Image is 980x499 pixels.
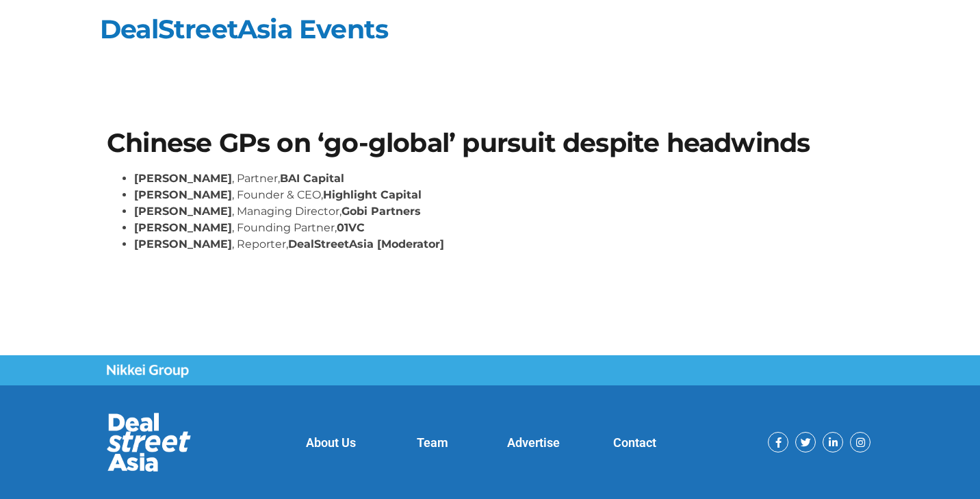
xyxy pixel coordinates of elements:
[134,205,232,218] strong: [PERSON_NAME]
[107,364,189,378] img: Nikkei Group
[134,188,232,201] strong: [PERSON_NAME]
[613,435,656,450] a: Contact
[107,130,873,156] h1: Chinese GPs on ‘go-global’ pursuit despite headwinds
[417,435,448,450] a: Team
[134,187,873,203] li: , Founder & CEO,
[323,188,422,201] strong: Highlight Capital
[337,221,365,234] strong: 01VC
[134,221,232,234] strong: [PERSON_NAME]
[134,238,232,251] strong: [PERSON_NAME]
[134,170,873,187] li: , Partner,
[507,435,560,450] a: Advertise
[288,238,444,251] strong: DealStreetAsia [Moderator]
[306,435,356,450] a: About Us
[100,13,388,45] a: DealStreetAsia Events
[134,203,873,220] li: , Managing Director,
[134,236,873,253] li: , Reporter,
[134,172,232,185] strong: [PERSON_NAME]
[134,220,873,236] li: , Founding Partner,
[341,205,421,218] strong: Gobi Partners
[280,172,344,185] strong: BAI Capital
